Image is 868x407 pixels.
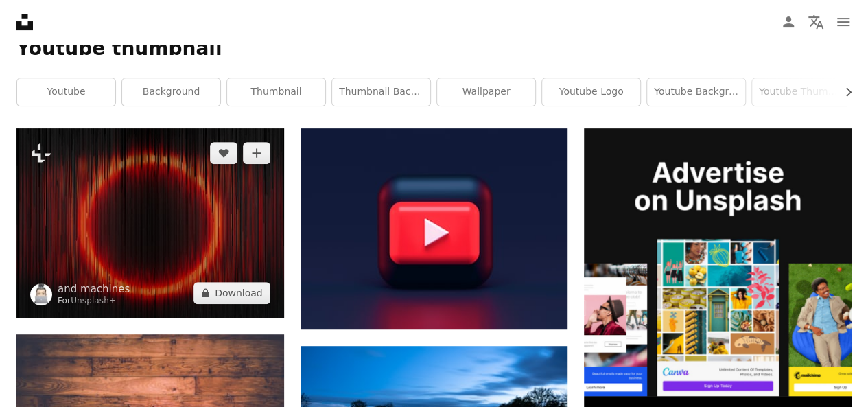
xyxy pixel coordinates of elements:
a: red and white square illustration [301,222,568,235]
button: Add to Collection [243,142,270,164]
a: and machines [58,282,130,296]
a: thumbnail [227,78,325,106]
a: wallpaper [437,78,535,106]
button: Download [193,282,270,304]
button: Language [802,8,830,36]
a: Log in / Sign up [775,8,802,36]
a: youtube [17,78,115,106]
img: Go to and machines's profile [30,283,52,305]
img: a red circle on a black background [16,128,284,318]
div: For [58,296,130,307]
a: Home — Unsplash [16,14,33,30]
button: Menu [830,8,857,36]
h1: Youtube thumbnail [16,36,852,61]
a: Unsplash+ [71,296,116,305]
a: youtube background [647,78,745,106]
a: background [122,78,220,106]
a: thumbnail background [332,78,430,106]
a: a red circle on a black background [16,217,284,229]
a: youtube logo [542,78,640,106]
img: file-1636576776643-80d394b7be57image [584,128,852,396]
button: Like [210,142,237,164]
button: scroll list to the right [836,78,852,106]
img: red and white square illustration [301,128,568,329]
a: youtube thumbnail background [752,78,850,106]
